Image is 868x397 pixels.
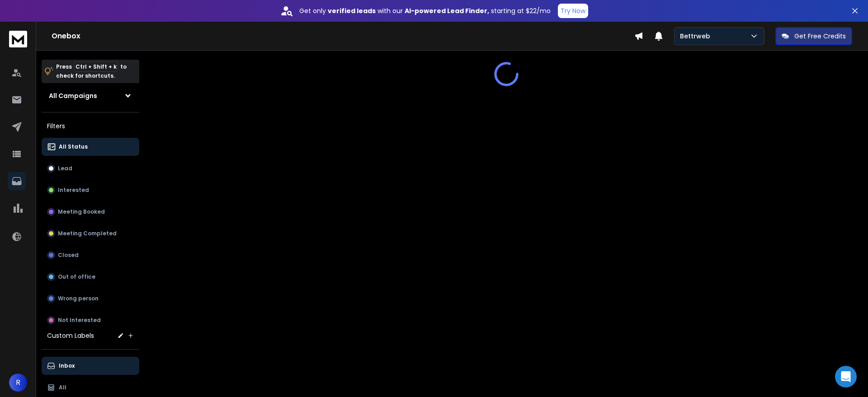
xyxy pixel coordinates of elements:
[58,165,72,172] p: Lead
[74,61,118,72] span: Ctrl + Shift + k
[42,246,139,264] button: Closed
[561,6,585,15] p: Try Now
[58,187,89,194] p: Interested
[58,230,117,237] p: Meeting Completed
[9,31,27,47] img: logo
[42,159,139,177] button: Lead
[42,203,139,221] button: Meeting Booked
[42,224,139,243] button: Meeting Completed
[42,181,139,199] button: Interested
[52,31,634,42] h1: Onebox
[58,208,105,215] p: Meeting Booked
[59,384,66,391] p: All
[42,138,139,156] button: All Status
[835,366,857,388] div: Open Intercom Messenger
[42,87,139,105] button: All Campaigns
[42,311,139,329] button: Not Interested
[299,6,551,15] p: Get only with our starting at $22/mo
[42,290,139,308] button: Wrong person
[47,331,94,340] h3: Custom Labels
[42,357,139,375] button: Inbox
[9,374,27,392] button: R
[42,268,139,286] button: Out of office
[58,317,101,324] p: Not Interested
[42,378,139,397] button: All
[794,32,846,41] p: Get Free Credits
[405,6,489,15] strong: AI-powered Lead Finder,
[59,143,88,150] p: All Status
[680,32,714,41] p: Bettrweb
[56,62,127,80] p: Press to check for shortcuts.
[58,273,95,280] p: Out of office
[42,120,139,132] h3: Filters
[58,295,99,302] p: Wrong person
[558,4,588,18] button: Try Now
[59,362,75,369] p: Inbox
[328,6,376,15] strong: verified leads
[775,27,852,45] button: Get Free Credits
[58,252,79,259] p: Closed
[49,91,97,100] h1: All Campaigns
